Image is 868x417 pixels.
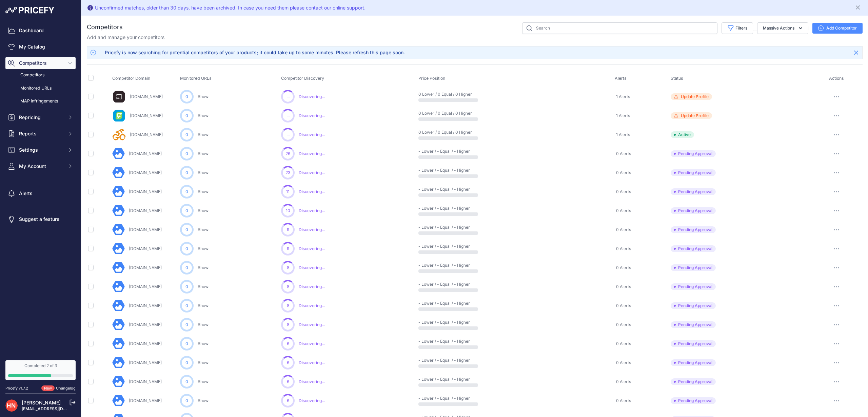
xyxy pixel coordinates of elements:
[418,168,462,173] p: - Lower / - Equal / - Higher
[616,398,631,403] span: 0 Alerts
[198,246,209,251] a: Show
[5,57,76,69] button: Competitors
[185,151,188,157] span: 0
[299,151,325,156] span: Discovering...
[615,131,630,138] a: 1 Alerts
[95,4,366,11] div: Unconfirmed matches, older than 30 days, have been archived. In case you need them please contact...
[671,283,716,290] span: Pending Approval
[198,303,209,308] a: Show
[287,398,289,403] span: 6
[56,386,76,391] a: Changelog
[129,151,162,156] a: [DOMAIN_NAME]
[299,398,325,403] span: Discovering...
[41,385,55,391] span: New
[129,398,162,403] a: [DOMAIN_NAME]
[616,132,630,137] span: 1 Alerts
[185,284,188,290] span: 0
[129,379,162,384] a: [DOMAIN_NAME]
[185,303,188,309] span: 0
[22,400,61,405] a: [PERSON_NAME]
[671,131,694,138] span: Active
[616,113,630,118] span: 1 Alerts
[5,24,76,352] nav: Sidebar
[616,189,631,194] span: 0 Alerts
[5,360,76,380] a: Completed 2 of 3
[615,93,630,100] a: 1 Alerts
[185,265,188,271] span: 0
[285,170,290,175] span: 23
[616,265,631,270] span: 0 Alerts
[198,151,209,156] a: Show
[287,303,289,308] span: 8
[299,94,325,99] span: Discovering...
[185,341,188,347] span: 0
[522,22,717,34] input: Search
[198,189,209,194] a: Show
[87,34,164,41] p: Add and manage your competitors
[671,302,716,309] span: Pending Approval
[198,170,209,175] a: Show
[287,322,289,327] span: 8
[299,341,325,346] span: Discovering...
[5,111,76,124] button: Repricing
[616,227,631,232] span: 0 Alerts
[185,379,188,385] span: 0
[854,3,863,11] button: Close
[5,144,76,156] button: Settings
[5,69,76,81] a: Competitors
[185,94,188,100] span: 0
[286,189,290,194] span: 11
[616,246,631,251] span: 0 Alerts
[299,113,325,118] span: Discovering...
[615,76,627,81] span: Alerts
[418,92,462,97] p: 0 Lower / 0 Equal / 0 Higher
[5,128,76,140] button: Reports
[851,47,862,58] button: Close
[287,360,289,365] span: 6
[129,227,162,232] a: [DOMAIN_NAME]
[615,112,630,119] a: 1 Alerts
[287,246,289,251] span: 9
[87,22,123,32] h2: Competitors
[287,284,289,289] span: 8
[829,76,844,81] span: Actions
[671,112,809,119] a: Update Profile
[287,94,290,99] span: ...
[185,246,188,252] span: 0
[616,170,631,175] span: 0 Alerts
[418,282,462,287] p: - Lower / - Equal / - Higher
[299,208,325,213] span: Discovering...
[299,265,325,270] span: Discovering...
[105,49,405,56] div: Pricefy is now searching for potential competitors of your products; it could take up to some min...
[19,60,63,67] span: Competitors
[285,151,290,156] span: 26
[5,95,76,107] a: MAP infringements
[130,132,163,137] a: [DOMAIN_NAME]
[185,398,188,404] span: 0
[671,188,716,195] span: Pending Approval
[812,23,863,34] button: Add Competitor
[418,301,462,306] p: - Lower / - Equal / - Higher
[418,339,462,344] p: - Lower / - Equal / - Higher
[198,265,209,270] a: Show
[671,378,716,385] span: Pending Approval
[198,132,209,137] a: Show
[130,94,163,99] a: [DOMAIN_NAME]
[19,114,63,121] span: Repricing
[287,113,290,118] span: ...
[616,303,631,308] span: 0 Alerts
[418,149,462,154] p: - Lower / - Equal / - Higher
[281,76,324,81] span: Competitor Discovery
[22,406,93,411] a: [EMAIL_ADDRESS][DOMAIN_NAME]
[418,244,462,249] p: - Lower / - Equal / - Higher
[671,226,716,233] span: Pending Approval
[198,322,209,327] a: Show
[180,76,212,81] span: Monitored URLs
[299,322,325,327] span: Discovering...
[671,264,716,271] span: Pending Approval
[5,385,28,391] div: Pricefy v1.7.2
[5,82,76,94] a: Monitored URLs
[130,113,163,118] a: [DOMAIN_NAME]
[185,322,188,328] span: 0
[198,341,209,346] a: Show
